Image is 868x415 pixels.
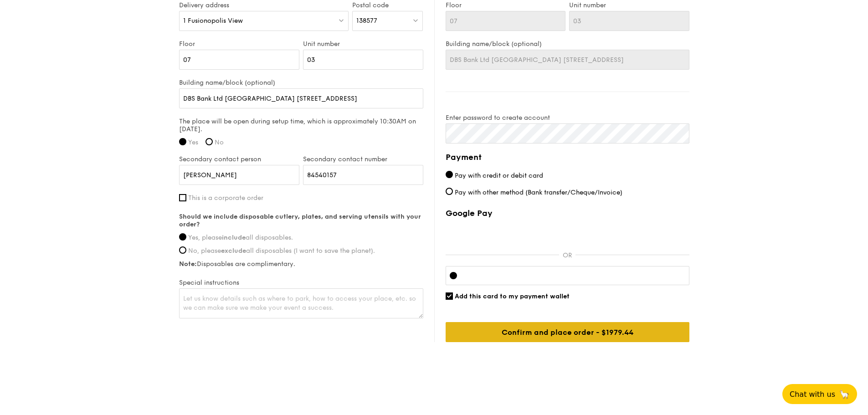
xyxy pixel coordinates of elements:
input: Yes [179,138,186,145]
input: No, pleaseexcludeall disposables (I want to save the planet). [179,246,186,254]
button: Chat with us🦙 [782,384,857,404]
span: Yes, please all disposables. [188,234,293,241]
label: Building name/block (optional) [446,40,689,48]
label: Floor [446,1,566,9]
img: icon-dropdown.fa26e9f9.svg [412,17,419,24]
img: icon-dropdown.fa26e9f9.svg [338,17,344,24]
input: Yes, pleaseincludeall disposables. [179,233,186,241]
label: Google Pay [446,208,689,218]
strong: include [222,234,246,241]
label: Secondary contact number [303,155,423,163]
iframe: Secure card payment input frame [464,272,685,279]
span: 1 Fusionopolis View [183,17,243,25]
label: Enter password to create account [446,114,689,122]
label: Building name/block (optional) [179,79,423,87]
span: No [215,138,224,146]
span: No, please all disposables (I want to save the planet). [188,247,375,255]
label: Disposables are complimentary. [179,260,423,268]
input: Pay with credit or debit card [446,171,453,178]
label: Unit number [569,1,689,9]
span: Pay with other method (Bank transfer/Cheque/Invoice) [455,189,622,196]
span: Chat with us [790,390,835,399]
label: Unit number [303,40,423,48]
h4: Payment [446,151,689,164]
label: Floor [179,40,299,48]
span: Pay with credit or debit card [455,172,543,179]
label: Secondary contact person [179,155,299,163]
span: 🦙 [839,389,850,400]
p: OR [559,251,575,259]
iframe: Secure payment button frame [446,224,689,244]
span: Yes [188,138,198,146]
input: Confirm and place order - $1979.44 [446,322,689,342]
label: Special instructions [179,279,423,287]
label: Delivery address [179,1,349,9]
strong: Should we include disposable cutlery, plates, and serving utensils with your order? [179,213,421,228]
label: The place will be open during setup time, which is approximately 10:30AM on [DATE]. [179,118,423,133]
input: Pay with other method (Bank transfer/Cheque/Invoice) [446,188,453,195]
span: 138577 [356,17,377,25]
span: Add this card to my payment wallet [455,292,570,300]
strong: Note: [179,260,197,268]
span: This is a corporate order [188,194,263,202]
label: Postal code [352,1,423,9]
input: No [205,138,213,145]
input: This is a corporate order [179,194,186,201]
strong: exclude [221,247,246,255]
